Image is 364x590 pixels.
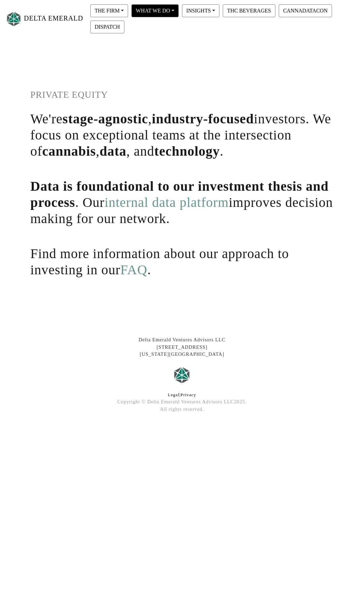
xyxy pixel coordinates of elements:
button: WHAT WE DO [131,4,179,17]
a: internal data platform [104,195,229,210]
a: THC BEVERAGES [221,7,277,13]
button: CANNADATACON [279,4,332,17]
span: stage-agnostic [63,111,148,126]
div: At Delta Emerald Ventures, we lead in cannabis technology investing and industry insights, levera... [25,413,339,416]
span: cannabis [42,144,96,159]
button: THC BEVERAGES [223,4,275,17]
div: | [25,392,339,398]
h1: PRIVATE EQUITY [30,89,334,100]
button: THE FIRM [90,4,128,17]
h1: Find more information about our approach to investing in our . [30,246,334,278]
a: CANNADATACON [277,7,334,13]
a: DISPATCH [89,24,126,29]
span: data [100,144,127,159]
a: Legal [168,393,179,397]
span: Data is foundational to our investment thesis and process [30,179,329,210]
div: Copyright © Delta Emerald Ventures Advisors LLC 2025 . [25,398,339,406]
a: FAQ [120,262,147,277]
div: Delta Emerald Ventures Advisors LLC [STREET_ADDRESS] [US_STATE][GEOGRAPHIC_DATA] [25,336,339,358]
span: technology [154,144,220,159]
button: DISPATCH [90,21,124,33]
span: industry-focused [152,111,254,126]
h1: We're , investors. We focus on exceptional teams at the intersection of , , and . [30,111,334,159]
img: Logo [5,10,22,28]
a: DELTA EMERALD [5,8,83,30]
img: Logo [172,365,192,385]
div: All rights reserved. [25,406,339,413]
h1: . Our improves decision making for our network. [30,178,334,227]
button: INSIGHTS [182,4,219,17]
a: Privacy [181,393,196,397]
